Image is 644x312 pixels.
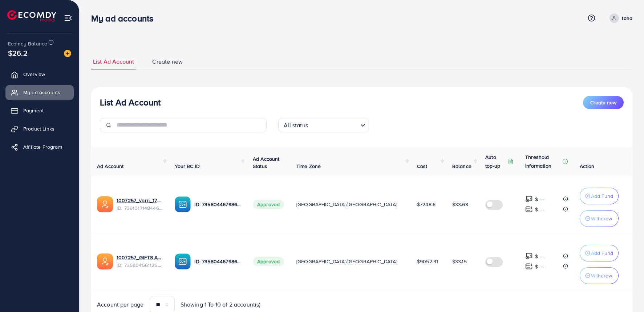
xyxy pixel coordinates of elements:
img: menu [64,14,72,22]
span: ID: 7391017148446998544 [117,204,163,212]
p: Auto top-up [485,153,506,170]
img: ic-ba-acc.ded83a64.svg [175,196,191,212]
p: $ --- [535,262,544,271]
img: logo [7,10,56,21]
span: Your BC ID [175,163,200,170]
img: ic-ads-acc.e4c84228.svg [97,196,113,212]
span: $9052.91 [417,258,438,265]
span: Create new [152,57,183,66]
img: ic-ads-acc.e4c84228.svg [97,253,113,269]
p: $ --- [535,205,544,214]
div: <span class='underline'>1007257_varri_1720855285387</span></br>7391017148446998544 [117,197,163,212]
img: top-up amount [525,195,533,203]
span: Create new [590,99,616,106]
button: Create new [583,96,624,109]
input: Search for option [310,119,357,131]
span: ID: 7358045611263918081 [117,261,163,269]
p: ID: 7358044679864254480 [194,257,241,266]
p: Withdraw [591,271,612,280]
a: Affiliate Program [5,140,74,154]
span: Overview [23,71,45,78]
button: Withdraw [580,210,619,227]
p: $ --- [535,252,544,261]
span: Approved [253,257,284,266]
img: image [64,50,71,57]
span: Account per page [97,300,144,309]
span: My ad accounts [23,89,60,96]
a: Overview [5,67,74,81]
span: Showing 1 To 10 of 2 account(s) [181,300,261,309]
h3: List Ad Account [100,97,161,108]
span: [GEOGRAPHIC_DATA]/[GEOGRAPHIC_DATA] [296,201,397,208]
img: top-up amount [525,252,533,260]
span: Ad Account [97,163,124,170]
button: Add Fund [580,245,619,261]
a: 1007257_varri_1720855285387 [117,197,163,204]
p: Add Fund [591,192,613,200]
a: Product Links [5,121,74,136]
span: List Ad Account [93,57,134,66]
button: Withdraw [580,267,619,284]
img: top-up amount [525,263,533,270]
button: Add Fund [580,188,619,204]
span: $26.2 [8,48,28,58]
a: Payment [5,103,74,118]
span: [GEOGRAPHIC_DATA]/[GEOGRAPHIC_DATA] [296,258,397,265]
div: Search for option [278,118,369,132]
p: ID: 7358044679864254480 [194,200,241,209]
span: $33.68 [452,201,468,208]
span: Affiliate Program [23,143,62,151]
span: $33.15 [452,258,467,265]
span: Payment [23,107,44,114]
span: Approved [253,200,284,209]
span: Cost [417,163,428,170]
p: Add Fund [591,249,613,257]
a: 1007257_GIFTS ADS_1713178508862 [117,254,163,261]
div: <span class='underline'>1007257_GIFTS ADS_1713178508862</span></br>7358045611263918081 [117,254,163,269]
a: My ad accounts [5,85,74,100]
iframe: Chat [613,279,639,307]
img: top-up amount [525,205,533,213]
p: taha [622,14,632,23]
img: ic-ba-acc.ded83a64.svg [175,253,191,269]
span: All status [282,120,309,131]
span: Balance [452,163,471,170]
span: Action [580,163,594,170]
span: Time Zone [296,163,321,170]
span: Product Links [23,125,54,132]
a: taha [607,13,632,23]
h3: My ad accounts [91,13,159,24]
span: Ad Account Status [253,155,280,170]
p: Threshold information [525,153,561,170]
span: $7248.6 [417,201,436,208]
span: Ecomdy Balance [8,40,47,47]
p: Withdraw [591,214,612,223]
p: $ --- [535,195,544,204]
